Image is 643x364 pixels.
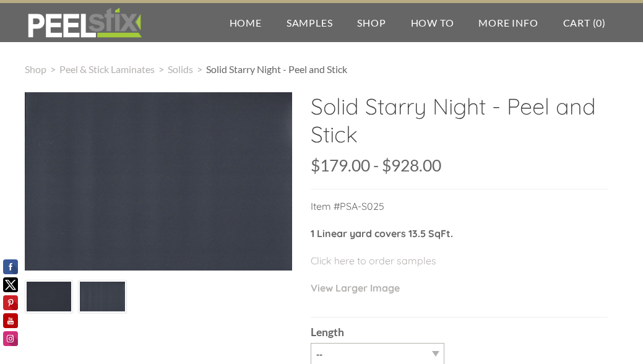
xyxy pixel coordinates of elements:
[80,282,125,312] img: s832171791223022656_p573_i1_w160.jpeg
[25,63,46,75] a: Shop
[25,7,144,38] img: REFACE SUPPLIES
[311,155,441,175] span: $179.00 - $928.00
[311,254,436,267] a: Click here to order samples
[46,63,59,75] span: >
[59,63,155,75] a: Peel & Stick Laminates
[274,3,345,42] a: Samples
[466,3,550,42] a: More Info
[168,63,193,75] a: Solids
[399,3,467,42] a: How To
[551,3,618,42] a: Cart (0)
[596,17,602,28] span: 0
[193,63,206,75] span: >
[311,326,344,339] b: Length
[155,63,168,75] span: >
[311,199,608,226] p: Item #PSA-S025
[345,3,398,42] a: Shop
[206,63,347,75] span: Solid Starry Night - Peel and Stick
[27,282,72,312] img: s832171791223022656_p573_i2_w2048.jpeg
[311,227,453,240] strong: 1 Linear yard covers 13.5 SqFt.
[217,3,274,42] a: Home
[311,282,400,294] a: View Larger Image
[311,92,608,157] h2: Solid Starry Night - Peel and Stick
